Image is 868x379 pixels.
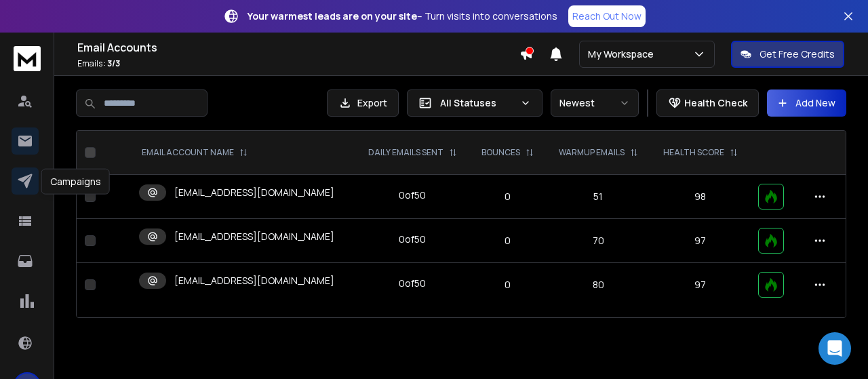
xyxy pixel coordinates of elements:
[478,190,538,203] p: 0
[174,230,334,243] p: [EMAIL_ADDRESS][DOMAIN_NAME]
[174,274,334,287] p: [EMAIL_ADDRESS][DOMAIN_NAME]
[684,96,747,110] p: Health Check
[568,5,646,27] a: Reach Out Now
[41,169,110,195] div: Campaigns
[559,147,625,158] p: WARMUP EMAILS
[650,263,750,307] td: 97
[650,175,750,219] td: 98
[572,9,642,23] p: Reach Out Now
[478,278,538,292] p: 0
[481,147,520,158] p: BOUNCES
[14,46,41,71] img: logo
[399,188,426,202] div: 0 of 50
[174,186,334,199] p: [EMAIL_ADDRESS][DOMAIN_NAME]
[656,89,759,117] button: Health Check
[767,89,846,117] button: Add New
[440,96,515,110] p: All Statuses
[77,39,519,56] h1: Email Accounts
[588,47,659,61] p: My Workspace
[77,58,519,69] p: Emails :
[551,89,639,117] button: Newest
[546,175,650,219] td: 51
[368,147,443,158] p: DAILY EMAILS SENT
[399,277,426,290] div: 0 of 50
[107,58,120,69] span: 3 / 3
[248,9,417,22] strong: Your warmest leads are on your site
[327,89,399,117] button: Export
[399,233,426,246] div: 0 of 50
[759,47,835,61] p: Get Free Credits
[142,147,248,158] div: EMAIL ACCOUNT NAME
[663,147,724,158] p: HEALTH SCORE
[818,332,851,365] div: Open Intercom Messenger
[546,263,650,307] td: 80
[731,41,844,68] button: Get Free Credits
[650,219,750,263] td: 97
[546,219,650,263] td: 70
[478,234,538,247] p: 0
[248,9,557,23] p: – Turn visits into conversations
